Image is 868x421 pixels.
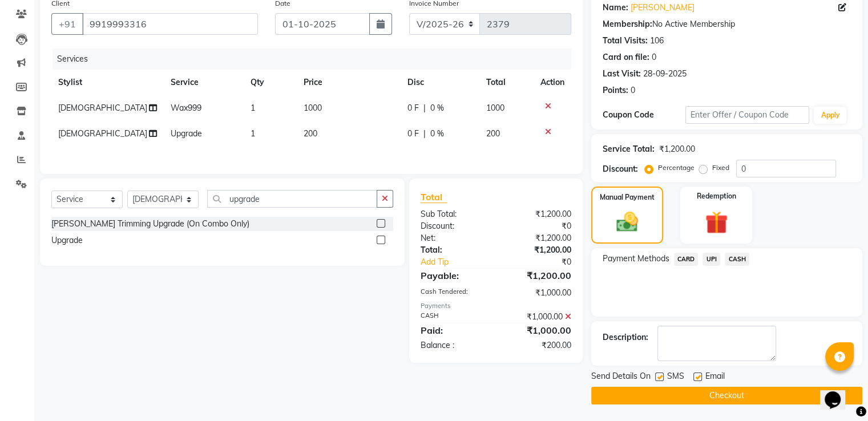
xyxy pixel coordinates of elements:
span: Wax999 [171,103,201,113]
div: 106 [650,35,664,47]
div: ₹0 [496,220,580,232]
div: No Active Membership [603,18,851,30]
div: Coupon Code [603,109,685,121]
div: Total: [412,244,496,256]
span: | [423,102,426,114]
span: UPI [703,253,720,266]
div: Last Visit: [603,68,641,80]
img: _gift.svg [698,208,735,237]
div: 0 [631,84,635,96]
input: Search by Name/Mobile/Email/Code [82,13,258,35]
span: [DEMOGRAPHIC_DATA] [58,128,147,139]
th: Price [297,70,400,95]
div: 0 [652,51,656,63]
div: Payments [421,301,571,311]
th: Stylist [51,70,164,95]
div: Balance : [412,339,496,351]
th: Total [479,70,534,95]
div: ₹1,200.00 [496,269,580,282]
div: 28-09-2025 [643,68,687,80]
div: Discount: [412,220,496,232]
label: Fixed [712,163,729,173]
span: Email [705,370,725,384]
span: Total [421,191,447,203]
div: Service Total: [603,143,655,155]
span: 0 % [430,102,444,114]
div: Net: [412,232,496,244]
span: CARD [674,253,699,266]
th: Action [534,70,571,95]
a: [PERSON_NAME] [631,2,695,14]
span: Send Details On [591,370,651,384]
th: Disc [401,70,480,95]
input: Search or Scan [207,190,377,208]
span: 1 [251,128,255,139]
div: Points: [603,84,628,96]
div: Paid: [412,323,496,337]
button: Checkout [591,387,862,404]
div: ₹1,200.00 [659,143,695,155]
div: Sub Total: [412,208,496,220]
button: Apply [814,107,846,124]
div: ₹1,200.00 [496,244,580,256]
span: 200 [486,128,500,139]
span: 1000 [486,103,504,113]
span: Upgrade [171,128,202,139]
div: ₹1,000.00 [496,323,580,337]
div: ₹1,200.00 [496,208,580,220]
div: Upgrade [51,234,83,246]
span: 0 % [430,128,444,140]
div: Membership: [603,18,652,30]
span: 1 [251,103,255,113]
span: | [423,128,426,140]
div: [PERSON_NAME] Trimming Upgrade (On Combo Only) [51,218,249,230]
div: Card on file: [603,51,649,63]
div: ₹200.00 [496,339,580,351]
button: +91 [51,13,83,35]
th: Service [164,70,244,95]
span: 1000 [304,103,322,113]
div: CASH [412,311,496,323]
th: Qty [244,70,297,95]
span: [DEMOGRAPHIC_DATA] [58,103,147,113]
div: Payable: [412,269,496,282]
span: 200 [304,128,317,139]
div: Description: [603,331,648,343]
a: Add Tip [412,256,510,268]
div: Name: [603,2,628,14]
label: Percentage [658,163,695,173]
div: Services [53,48,580,70]
div: Cash Tendered: [412,287,496,299]
div: ₹1,000.00 [496,311,580,323]
iframe: chat widget [820,375,857,410]
span: Payment Methods [603,253,669,265]
span: SMS [667,370,684,384]
div: ₹1,000.00 [496,287,580,299]
div: ₹1,200.00 [496,232,580,244]
div: ₹0 [510,256,579,268]
label: Manual Payment [600,192,655,203]
input: Enter Offer / Coupon Code [685,106,810,124]
span: CASH [725,253,749,266]
span: 0 F [407,128,419,140]
img: _cash.svg [609,209,645,234]
div: Total Visits: [603,35,648,47]
label: Redemption [697,191,736,201]
span: 0 F [407,102,419,114]
div: Discount: [603,163,638,175]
